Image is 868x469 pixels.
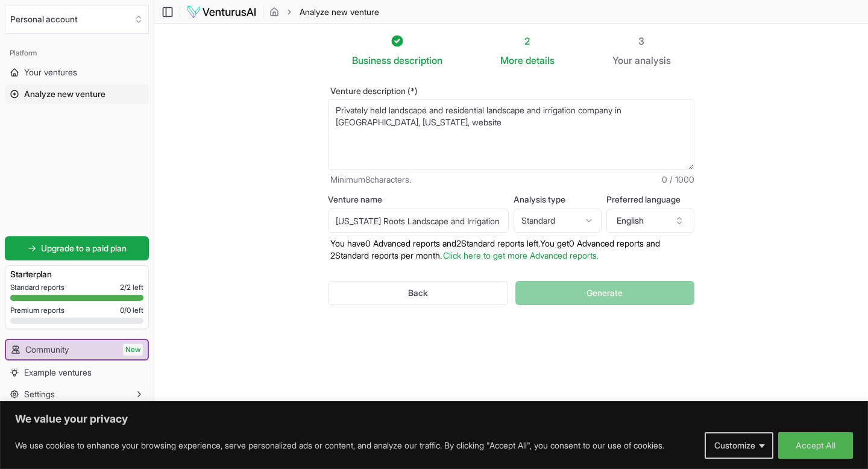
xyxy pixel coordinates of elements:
span: Community [25,344,69,356]
span: Analyze new venture [24,88,105,100]
span: Premium reports [10,306,64,315]
span: analysis [635,54,671,66]
nav: breadcrumb [269,6,379,18]
p: You have 0 Advanced reports and 2 Standard reports left. Y ou get 0 Advanced reports and 2 Standa... [328,238,694,262]
a: Upgrade to a paid plan [5,236,149,260]
button: English [606,209,694,233]
span: Upgrade to a paid plan [41,242,127,254]
input: Optional venture name [328,209,509,233]
span: 0 / 0 left [120,306,143,315]
span: Your [612,53,632,68]
div: 3 [612,34,671,48]
label: Analysis type [514,195,602,204]
p: We use cookies to enhance your browsing experience, serve personalized ads or content, and analyz... [15,438,664,453]
div: Platform [5,43,149,63]
span: Business [352,53,391,68]
span: 2 / 2 left [120,283,143,292]
button: Settings [5,385,149,404]
label: Preferred language [606,195,694,204]
div: 2 [500,34,555,48]
span: description [394,54,442,66]
span: Settings [24,388,55,400]
span: 0 / 1000 [662,174,694,186]
label: Venture description (*) [328,87,694,95]
span: details [526,54,555,66]
a: Click here to get more Advanced reports. [443,250,599,260]
span: Your ventures [24,66,77,78]
a: CommunityNew [6,340,148,359]
button: Select an organization [5,5,149,34]
span: More [500,53,523,68]
p: We value your privacy [15,412,853,426]
button: Customize [705,432,773,459]
span: Analyze new venture [300,6,379,18]
a: Your ventures [5,63,149,82]
button: Back [328,281,508,305]
h3: Starter plan [10,268,143,280]
button: Accept All [778,432,853,459]
span: New [123,344,143,356]
img: logo [186,5,257,19]
label: Venture name [328,195,509,204]
a: Example ventures [5,363,149,382]
span: Minimum 8 characters. [330,174,411,186]
a: Analyze new venture [5,84,149,104]
span: Example ventures [24,367,92,379]
span: Standard reports [10,283,64,292]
